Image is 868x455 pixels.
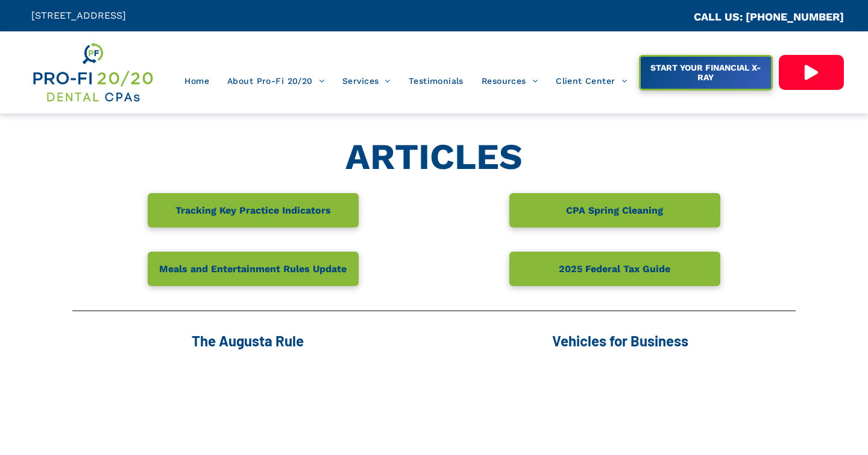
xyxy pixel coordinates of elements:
[400,69,473,92] a: Testimonials
[175,69,218,92] a: Home
[148,252,359,286] a: Meals and Entertainment Rules Update
[555,257,675,281] span: 2025 Federal Tax Guide
[643,11,694,23] span: CA::CALLC
[148,193,359,227] a: Tracking Key Practice Indicators
[31,10,126,21] span: [STREET_ADDRESS]
[218,69,333,92] a: About Pro-Fi 20/20
[155,257,351,281] span: Meals and Entertainment Rules Update
[639,55,773,91] a: START YOUR FINANCIAL X-RAY
[192,332,304,349] span: The Augusta Rule
[642,57,769,88] span: START YOUR FINANCIAL X-RAY
[333,69,400,92] a: Services
[473,69,547,92] a: Resources
[552,332,688,349] span: Vehicles for Business
[694,10,844,23] a: CALL US: [PHONE_NUMBER]
[171,199,335,222] span: Tracking Key Practice Indicators
[547,69,636,92] a: Client Center
[509,193,720,227] a: CPA Spring Cleaning
[509,252,720,286] a: 2025 Federal Tax Guide
[562,199,667,222] span: CPA Spring Cleaning
[345,135,523,178] strong: ARTICLES
[31,40,154,104] img: Get Dental CPA Consulting, Bookkeeping, & Bank Loans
